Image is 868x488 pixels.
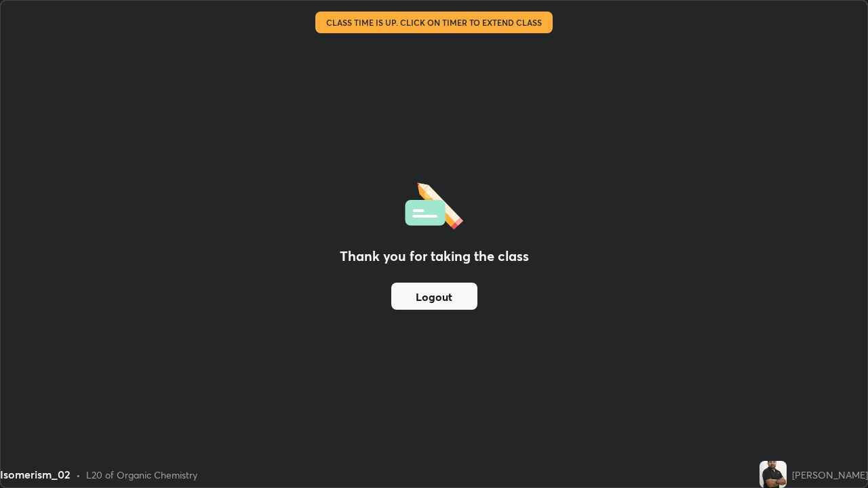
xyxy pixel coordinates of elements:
div: L20 of Organic Chemistry [86,468,197,482]
button: Logout [391,283,477,310]
div: • [76,468,81,482]
h2: Thank you for taking the class [340,246,529,266]
img: offlineFeedback.1438e8b3.svg [405,178,463,230]
div: [PERSON_NAME] [792,468,868,482]
img: 7cabdb85d0934fdc85341801fb917925.jpg [759,461,787,488]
